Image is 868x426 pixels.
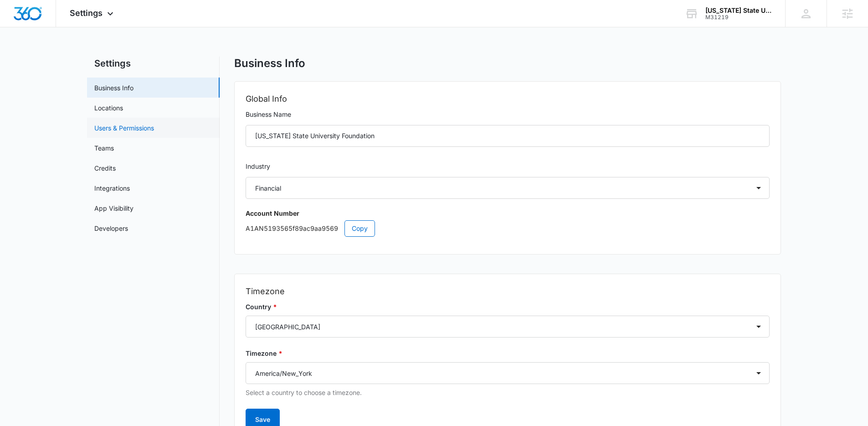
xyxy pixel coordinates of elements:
[94,163,116,173] a: Credits
[246,220,770,237] p: A1AN5193565f89ac9aa9569
[246,209,299,217] strong: Account Number
[94,123,154,133] a: Users & Permissions
[344,220,375,237] button: Copy
[246,161,770,171] label: Industry
[94,203,134,213] a: App Visibility
[70,8,103,18] span: Settings
[246,109,770,119] label: Business Name
[87,57,220,70] h2: Settings
[234,57,305,70] h1: Business Info
[246,388,770,398] p: Select a country to choose a timezone.
[94,143,114,153] a: Teams
[705,7,772,14] div: account name
[94,103,123,113] a: Locations
[246,93,770,105] h2: Global Info
[352,223,368,234] span: Copy
[246,348,770,358] label: Timezone
[705,14,772,21] div: account id
[94,183,130,193] a: Integrations
[246,285,770,298] h2: Timezone
[246,302,770,312] label: Country
[94,83,134,93] a: Business Info
[94,223,128,233] a: Developers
